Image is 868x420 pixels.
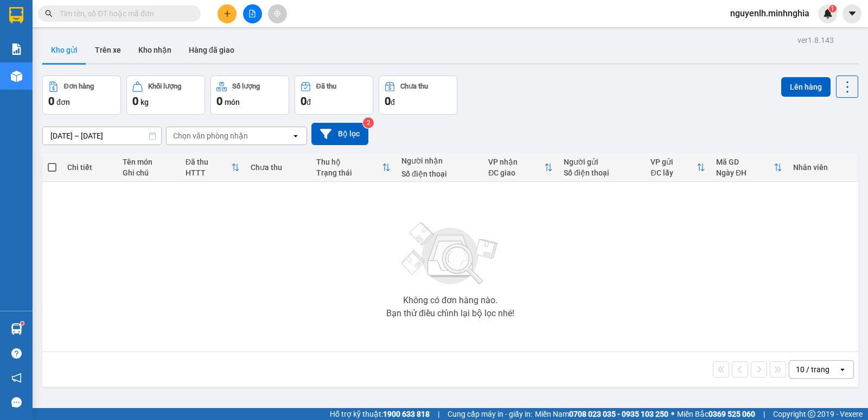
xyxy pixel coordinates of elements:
div: Khối lượng [148,83,181,90]
input: Select a date range. [43,127,161,145]
div: VP gửi [650,158,696,166]
span: | [763,408,765,420]
strong: 0369 525 060 [709,410,755,418]
div: HTTT [186,168,232,177]
img: warehouse-icon [11,71,22,82]
div: ĐC giao [488,168,544,177]
span: 0 [48,95,54,108]
div: Chưa thu [400,83,428,90]
span: đơn [56,98,70,106]
div: Chọn văn phòng nhận [173,130,248,141]
button: aim [268,4,287,23]
div: Tên món [123,158,175,166]
span: ⚪️ [671,412,674,416]
div: Số điện thoại [564,168,640,177]
button: Kho nhận [130,37,180,63]
button: Trên xe [86,37,130,63]
button: Lên hàng [781,77,831,97]
div: Trạng thái [316,168,382,177]
span: plus [224,10,231,17]
span: kg [141,98,149,106]
span: 0 [216,95,222,108]
span: Miền Bắc [677,408,755,420]
button: Chưa thu0đ [379,76,457,115]
span: notification [11,373,22,383]
img: solution-icon [11,43,22,55]
div: Chưa thu [251,163,305,172]
img: logo-vxr [9,7,23,23]
button: Kho gửi [42,37,86,63]
span: caret-down [847,9,857,18]
span: question-circle [11,348,22,359]
button: Bộ lọc [311,123,368,145]
div: Số điện thoại [401,170,477,178]
span: | [438,408,439,420]
button: Đơn hàng0đơn [42,76,121,115]
th: Toggle SortBy [711,153,788,182]
div: Ghi chú [123,168,175,177]
th: Toggle SortBy [645,153,710,182]
div: Không có đơn hàng nào. [403,296,497,305]
div: Số lượng [232,83,260,90]
div: Nhân viên [793,163,853,172]
th: Toggle SortBy [483,153,558,182]
div: Mã GD [716,158,774,166]
img: warehouse-icon [11,323,22,335]
div: Người gửi [564,158,640,166]
div: Ngày ĐH [716,168,774,177]
svg: open [291,131,300,140]
span: Hỗ trợ kỹ thuật: [330,408,430,420]
button: plus [218,4,237,23]
svg: open [838,365,847,374]
span: Miền Nam [535,408,668,420]
span: 0 [301,95,307,108]
div: Bạn thử điều chỉnh lại bộ lọc nhé! [386,309,514,318]
th: Toggle SortBy [180,153,246,182]
button: Hàng đã giao [180,37,243,63]
span: 0 [385,95,391,108]
span: Cung cấp máy in - giấy in: [448,408,532,420]
span: nguyenlh.minhnghia [722,7,818,20]
strong: 0708 023 035 - 0935 103 250 [569,410,668,418]
button: caret-down [843,4,861,23]
div: Đơn hàng [64,83,94,90]
button: Khối lượng0kg [126,76,205,115]
th: Toggle SortBy [311,153,396,182]
div: Chi tiết [67,163,112,172]
span: món [225,98,240,106]
span: đ [307,98,311,106]
img: icon-new-feature [823,9,833,18]
span: aim [273,10,281,17]
span: copyright [808,410,815,418]
button: Đã thu0đ [295,76,373,115]
span: message [11,397,22,408]
input: Tìm tên, số ĐT hoặc mã đơn [60,8,188,20]
div: Người nhận [401,156,477,165]
div: VP nhận [488,158,544,166]
div: Đã thu [186,158,232,166]
div: Đã thu [316,83,336,90]
span: search [45,10,53,17]
sup: 2 [363,117,374,128]
sup: 1 [21,322,24,325]
sup: 1 [829,5,837,12]
div: 10 / trang [796,364,829,375]
img: svg+xml;base64,PHN2ZyBjbGFzcz0ibGlzdC1wbHVnX19zdmciIHhtbG5zPSJodHRwOi8vd3d3LnczLm9yZy8yMDAwL3N2Zy... [396,216,505,292]
span: 0 [132,95,138,108]
span: 1 [831,5,834,12]
strong: 1900 633 818 [383,410,430,418]
span: đ [391,98,395,106]
div: Thu hộ [316,158,382,166]
button: file-add [243,4,262,23]
div: ĐC lấy [650,168,696,177]
div: ver 1.8.143 [797,34,834,46]
button: Số lượng0món [210,76,289,115]
span: file-add [248,10,256,17]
